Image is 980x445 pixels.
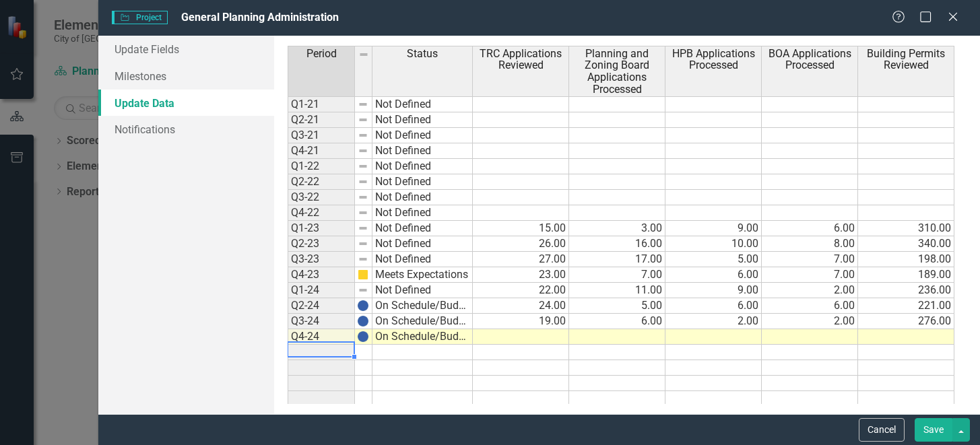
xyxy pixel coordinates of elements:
span: BOA Applications Processed [764,48,855,71]
img: B+79dcU6mslSAAAAABJRU5ErkJggg== [358,316,368,327]
span: Planning and Zoning Board Applications Processed [572,48,662,95]
img: 8DAGhfEEPCf229AAAAAElFTkSuQmCC [358,145,368,156]
td: 189.00 [858,267,954,283]
a: Notifications [98,116,275,143]
td: 3.00 [569,221,665,236]
td: On Schedule/Budget [372,314,473,329]
td: Not Defined [372,143,473,159]
td: Not Defined [372,159,473,174]
td: Not Defined [372,221,473,236]
span: Building Permits Reviewed [861,48,951,71]
td: Not Defined [372,283,473,298]
td: 2.00 [762,314,858,329]
td: 9.00 [665,221,762,236]
td: 6.00 [665,267,762,283]
td: 10.00 [665,236,762,252]
td: 5.00 [665,252,762,267]
td: Q2-24 [288,298,355,314]
td: Q3-22 [288,190,355,205]
td: Not Defined [372,236,473,252]
td: Q3-24 [288,314,355,329]
td: 22.00 [473,283,569,298]
img: 8DAGhfEEPCf229AAAAAElFTkSuQmCC [358,114,368,125]
td: 9.00 [665,283,762,298]
a: Update Fields [98,36,275,63]
span: Project [112,11,168,24]
td: 310.00 [858,221,954,236]
td: Q3-23 [288,252,355,267]
td: 11.00 [569,283,665,298]
td: 16.00 [569,236,665,252]
td: Not Defined [372,174,473,190]
td: Not Defined [372,112,473,128]
td: 6.00 [762,221,858,236]
td: 19.00 [473,314,569,329]
td: 198.00 [858,252,954,267]
td: Q1-22 [288,159,355,174]
td: Q3-21 [288,128,355,143]
td: 23.00 [473,267,569,283]
td: Q2-23 [288,236,355,252]
td: 340.00 [858,236,954,252]
td: 15.00 [473,221,569,236]
img: B+79dcU6mslSAAAAABJRU5ErkJggg== [358,331,368,342]
button: Cancel [859,418,905,442]
img: 8DAGhfEEPCf229AAAAAElFTkSuQmCC [358,207,368,218]
td: 221.00 [858,298,954,314]
td: On Schedule/Budget [372,298,473,314]
td: 6.00 [665,298,762,314]
td: 26.00 [473,236,569,252]
a: Milestones [98,63,275,90]
td: Q4-21 [288,143,355,159]
td: 7.00 [762,252,858,267]
td: Not Defined [372,205,473,221]
td: 5.00 [569,298,665,314]
img: cBAA0RP0Y6D5n+AAAAAElFTkSuQmCC [358,269,368,280]
td: Q1-21 [288,96,355,112]
img: 8DAGhfEEPCf229AAAAAElFTkSuQmCC [358,130,368,141]
td: 7.00 [762,267,858,283]
td: 7.00 [569,267,665,283]
img: B+79dcU6mslSAAAAABJRU5ErkJggg== [358,300,368,311]
img: 8DAGhfEEPCf229AAAAAElFTkSuQmCC [358,223,368,234]
td: Meets Expectations [372,267,473,283]
td: 276.00 [858,314,954,329]
td: Q1-24 [288,283,355,298]
td: 2.00 [762,283,858,298]
img: 8DAGhfEEPCf229AAAAAElFTkSuQmCC [358,49,369,60]
td: 2.00 [665,314,762,329]
td: Q1-23 [288,221,355,236]
td: 236.00 [858,283,954,298]
img: 8DAGhfEEPCf229AAAAAElFTkSuQmCC [358,254,368,265]
td: On Schedule/Budget [372,329,473,345]
td: Not Defined [372,96,473,112]
td: Q4-24 [288,329,355,345]
td: 8.00 [762,236,858,252]
button: Save [915,418,952,442]
td: 6.00 [569,314,665,329]
img: 8DAGhfEEPCf229AAAAAElFTkSuQmCC [358,285,368,296]
span: HPB Applications Processed [668,48,758,71]
td: 24.00 [473,298,569,314]
img: 8DAGhfEEPCf229AAAAAElFTkSuQmCC [358,192,368,203]
span: TRC Applications Reviewed [476,48,566,71]
td: Not Defined [372,252,473,267]
img: 8DAGhfEEPCf229AAAAAElFTkSuQmCC [358,99,368,110]
td: 6.00 [762,298,858,314]
td: Q4-22 [288,205,355,221]
img: 8DAGhfEEPCf229AAAAAElFTkSuQmCC [358,161,368,172]
span: General Planning Administration [181,11,339,24]
td: Not Defined [372,190,473,205]
img: 8DAGhfEEPCf229AAAAAElFTkSuQmCC [358,176,368,187]
span: Status [407,48,438,60]
td: 27.00 [473,252,569,267]
td: Not Defined [372,128,473,143]
td: Q2-22 [288,174,355,190]
a: Update Data [98,90,275,116]
td: Q2-21 [288,112,355,128]
img: 8DAGhfEEPCf229AAAAAElFTkSuQmCC [358,238,368,249]
span: Period [306,48,337,60]
td: Q4-23 [288,267,355,283]
td: 17.00 [569,252,665,267]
